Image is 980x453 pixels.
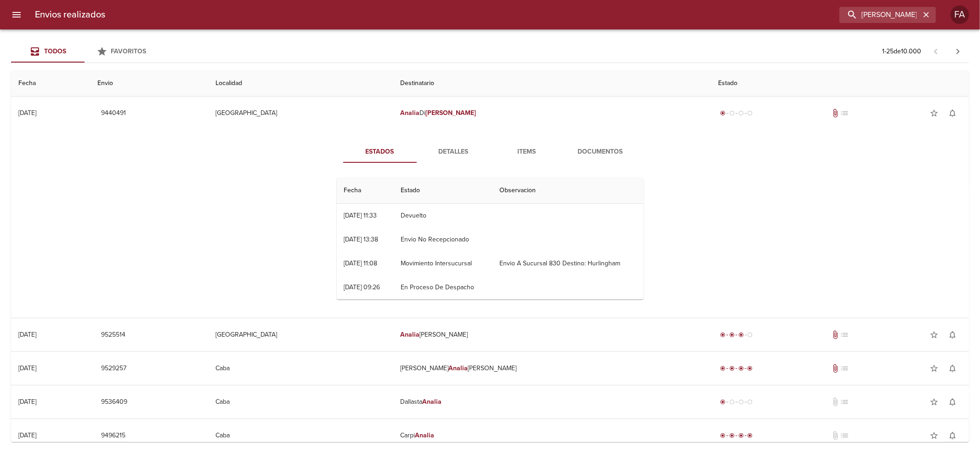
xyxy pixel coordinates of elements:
th: Fecha [337,178,394,204]
span: 9536409 [101,396,127,408]
span: star_border [929,109,939,118]
button: Agregar a favoritos [925,104,943,122]
button: Activar notificaciones [943,359,962,378]
span: radio_button_checked [738,366,744,371]
span: radio_button_unchecked [738,399,744,405]
div: [DATE] [18,109,36,117]
td: Carpi [393,419,711,452]
span: Todos [44,47,66,55]
span: No tiene pedido asociado [840,364,849,373]
span: radio_button_unchecked [729,399,735,405]
div: [DATE] [18,364,36,372]
div: [DATE] 11:08 [344,259,378,267]
button: 9440491 [97,105,130,122]
em: Analia [448,364,468,372]
button: 9496215 [97,427,129,444]
span: No tiene documentos adjuntos [831,431,840,440]
th: Destinatario [393,70,711,97]
span: Estados [349,146,411,158]
div: Tabs detalle de guia [343,141,637,163]
h6: Envios realizados [35,7,105,22]
button: Agregar a favoritos [925,393,943,411]
div: [DATE] 13:38 [344,235,379,243]
button: menu [6,4,28,26]
td: Envio A Sucursal 830 Destino: Hurlingham [492,252,644,275]
em: Analia [422,398,442,406]
em: [PERSON_NAME] [425,109,476,117]
td: [PERSON_NAME] [393,318,711,351]
span: radio_button_checked [729,433,735,438]
span: star_border [929,330,939,339]
div: [DATE] [18,431,36,439]
span: Documentos [569,146,632,158]
span: No tiene pedido asociado [840,330,849,339]
span: notifications_none [948,109,957,118]
td: En Proceso De Despacho [393,275,492,299]
button: 9529257 [97,360,130,377]
span: 9529257 [101,363,126,374]
span: Tiene documentos adjuntos [831,364,840,373]
span: radio_button_checked [720,332,725,338]
td: Di [393,97,711,130]
span: star_border [929,431,939,440]
th: Fecha [11,70,90,97]
span: Favoritos [111,47,147,55]
td: Caba [208,352,393,385]
button: Agregar a favoritos [925,426,943,445]
span: radio_button_checked [748,433,753,438]
span: 9496215 [101,430,125,442]
em: Analia [415,431,434,439]
div: [DATE] 09:26 [344,283,380,291]
th: Envio [90,70,208,97]
div: En viaje [718,330,755,339]
span: radio_button_unchecked [729,110,735,116]
span: Tiene documentos adjuntos [831,109,840,118]
td: Movimiento Intersucursal [393,252,492,275]
span: No tiene pedido asociado [840,109,849,118]
div: [DATE] [18,331,36,338]
span: No tiene pedido asociado [840,431,849,440]
span: star_border [929,397,939,407]
span: radio_button_checked [729,332,735,338]
span: Detalles [422,146,485,158]
span: notifications_none [948,397,957,407]
table: Tabla de seguimiento [337,178,644,299]
button: Activar notificaciones [943,426,962,445]
div: Entregado [718,431,755,440]
span: radio_button_checked [748,366,753,371]
button: Agregar a favoritos [925,326,943,344]
span: radio_button_checked [738,332,744,338]
div: FA [951,6,969,24]
td: Devuelto [393,204,492,228]
button: Agregar a favoritos [925,359,943,378]
div: Tabs Envios [11,40,158,63]
span: radio_button_checked [720,366,725,371]
em: Analia [400,109,419,117]
input: buscar [839,7,920,23]
span: Pagina siguiente [947,40,969,63]
span: radio_button_unchecked [748,110,753,116]
span: notifications_none [948,431,957,440]
td: [PERSON_NAME] [PERSON_NAME] [393,352,711,385]
th: Estado [393,178,492,204]
span: No tiene pedido asociado [840,397,849,407]
span: radio_button_checked [720,110,725,116]
span: radio_button_checked [720,433,725,438]
td: Dallasta [393,385,711,419]
div: [DATE] 11:33 [344,212,377,219]
th: Observacion [492,178,644,204]
span: notifications_none [948,330,957,339]
td: Caba [208,419,393,452]
th: Estado [711,70,969,97]
td: Caba [208,385,393,419]
div: Entregado [718,364,755,373]
div: Generado [718,109,755,118]
span: radio_button_checked [738,433,744,438]
span: radio_button_checked [729,366,735,371]
div: [DATE] [18,398,36,406]
em: Analia [400,331,419,338]
span: radio_button_unchecked [748,332,753,338]
button: Activar notificaciones [943,326,962,344]
span: notifications_none [948,364,957,373]
button: Activar notificaciones [943,393,962,411]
